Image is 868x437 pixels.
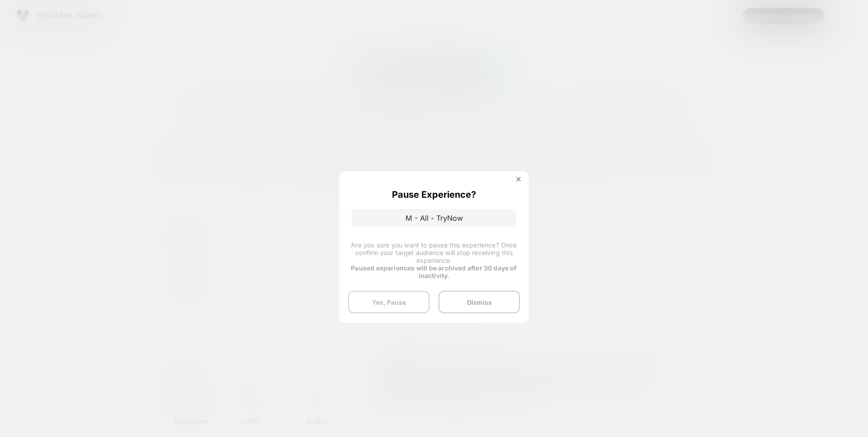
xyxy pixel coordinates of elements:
button: Dismiss [439,291,520,313]
p: Pause Experience? [392,189,476,200]
img: close [516,177,521,181]
strong: Paused experiences will be archived after 30 days of inactivity. [351,264,517,279]
button: Yes, Pause [348,291,429,313]
p: M - All - TryNow [352,209,516,227]
span: Are you sure you want to pause this experience? Once confirm your target audience will stop recei... [351,241,517,264]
